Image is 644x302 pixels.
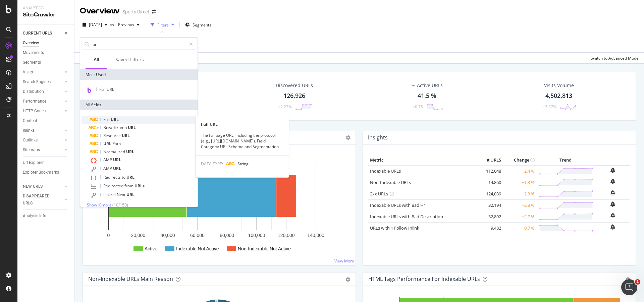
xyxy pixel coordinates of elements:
[135,183,145,189] span: URLs
[196,132,289,149] div: The full page URL, including the protocol (e.g., [URL][DOMAIN_NAME]). Field Category: URL Scheme ...
[23,127,63,134] a: Inlinks
[23,49,44,56] div: Movements
[591,55,639,61] div: Switch to Advanced Mode
[23,108,46,115] div: HTTP Codes
[107,233,110,238] text: 0
[621,279,637,295] iframe: Intercom live chat
[476,155,503,165] th: # URLS
[122,133,130,138] span: URL
[161,233,175,238] text: 40,000
[248,233,265,238] text: 100,000
[88,155,348,260] svg: A chart.
[370,191,388,197] a: 2xx URLs
[476,222,503,234] td: 9,482
[334,258,354,264] a: View More
[122,8,149,15] div: Sports Direct
[23,146,63,154] a: Sitemaps
[201,161,223,167] span: DATA TYPE:
[103,192,117,197] span: Linkrel
[23,69,63,76] a: Visits
[23,137,38,144] div: Outlinks
[307,233,324,238] text: 140,000
[115,19,142,30] button: Previous
[23,193,57,207] div: DISAPPEARED URLS
[131,233,145,238] text: 20,000
[92,39,186,49] input: Search by field name
[610,168,615,173] div: bell-plus
[103,125,128,130] span: Breadcrumb
[278,104,292,110] div: +2.23%
[23,30,63,37] a: CURRENT URLS
[23,127,35,134] div: Inlinks
[476,188,503,199] td: 124,039
[370,179,411,185] a: Non-Indexable URLs
[103,157,113,163] span: AMP
[103,149,126,155] span: Normalized
[635,279,640,285] span: 1
[176,246,219,251] text: Indexable Not Active
[23,183,43,190] div: NEW URLS
[112,202,128,208] span: ( 10 / 150 )
[476,211,503,222] td: 32,892
[196,121,289,127] div: Full URL
[545,92,572,100] div: 4,502,813
[610,190,615,195] div: bell-plus
[503,165,536,177] td: +2.4 %
[23,11,69,19] div: SiteCrawler
[413,104,423,110] div: +0.75
[543,104,556,110] div: +3.37%
[23,159,69,166] a: Url Explorer
[23,5,69,11] div: Analytics
[23,169,69,176] a: Explorer Bookmarks
[23,40,69,47] a: Overview
[418,92,436,100] div: 41.5 %
[503,177,536,188] td: +1.3 %
[503,211,536,222] td: +2.7 %
[23,88,44,95] div: Distribution
[476,165,503,177] td: 112,048
[23,213,46,220] div: Analysis Info
[610,213,615,218] div: bell-plus
[122,174,126,180] span: to
[152,9,156,14] div: arrow-right-arrow-left
[111,117,119,122] span: URL
[115,56,144,63] div: Saved Filters
[368,276,480,282] div: HTML Tags Performance for Indexable URLs
[115,22,134,27] span: Previous
[80,5,120,17] div: Overview
[238,246,291,251] text: Non-Indexable Not Active
[23,108,63,115] a: HTTP Codes
[126,174,135,180] span: URL
[157,22,169,28] div: Filters
[23,117,69,124] a: Content
[80,100,198,110] div: All fields
[80,19,110,30] button: [DATE]
[23,98,63,105] a: Performance
[103,183,124,189] span: Redirected
[94,56,99,63] div: All
[536,155,595,165] th: Trend
[610,224,615,230] div: bell-plus
[370,168,401,174] a: Indexable URLs
[503,188,536,199] td: +2.3 %
[23,59,41,66] div: Segments
[370,202,426,208] a: Indexable URLs with Bad H1
[23,49,69,56] a: Movements
[23,69,33,76] div: Visits
[193,22,211,28] span: Segments
[103,174,122,180] span: Redirects
[23,213,69,220] a: Analysis Info
[23,30,52,37] div: CURRENT URLS
[23,59,69,66] a: Segments
[182,19,214,30] button: Segments
[80,69,198,80] div: Most Used
[345,277,350,282] div: gear
[103,141,112,146] span: URL
[148,19,177,30] button: Filters
[23,146,40,154] div: Sitemaps
[112,141,121,146] span: Path
[117,192,126,197] span: Next
[276,82,313,89] div: Discovered URLs
[476,177,503,188] td: 14,860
